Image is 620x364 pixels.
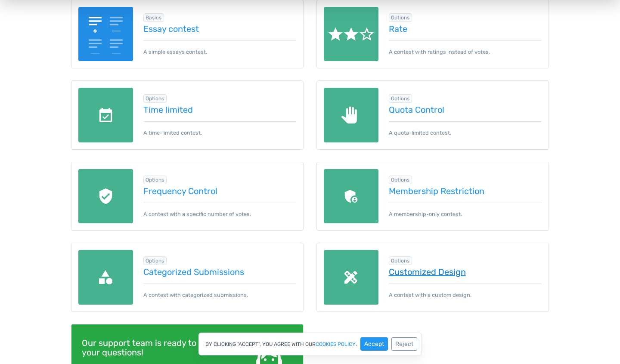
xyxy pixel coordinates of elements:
[78,88,133,142] img: date-limited.png.webp
[389,105,542,114] a: Quota Control
[389,176,412,184] span: Browse all in Options
[143,284,297,299] p: A contest with categorized submissions.
[143,24,297,34] a: Essay contest
[143,94,167,103] span: Browse all in Options
[324,88,378,142] img: quota-limited.png.webp
[360,337,388,351] button: Accept
[78,169,133,224] img: recaptcha.png.webp
[78,7,133,62] img: essay-contest.png.webp
[389,121,542,137] p: A quota-limited contest.
[389,203,542,218] p: A membership-only contest.
[82,338,232,357] h4: Our support team is ready to answer your questions!
[143,105,297,114] a: Time limited
[198,333,422,355] div: By clicking "Accept", you agree with our .
[143,256,167,265] span: Browse all in Options
[324,169,378,224] img: members-only.png.webp
[389,24,542,34] a: Rate
[143,267,297,277] a: Categorized Submissions
[389,40,542,56] p: A contest with ratings instead of votes.
[389,186,542,196] a: Membership Restriction
[143,40,297,56] p: A simple essays contest.
[324,7,378,62] img: rate.png.webp
[143,121,297,137] p: A time-limited contest.
[143,176,167,184] span: Browse all in Options
[389,284,542,299] p: A contest with a custom design.
[391,337,417,351] button: Reject
[389,267,542,277] a: Customized Design
[78,250,133,305] img: categories.png.webp
[324,250,378,305] img: custom-design.png.webp
[143,13,164,22] span: Browse all in Basics
[143,203,297,218] p: A contest with a specific number of votes.
[389,13,412,22] span: Browse all in Options
[143,186,297,196] a: Frequency Control
[389,256,412,265] span: Browse all in Options
[389,94,412,103] span: Browse all in Options
[316,342,356,347] a: cookies policy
